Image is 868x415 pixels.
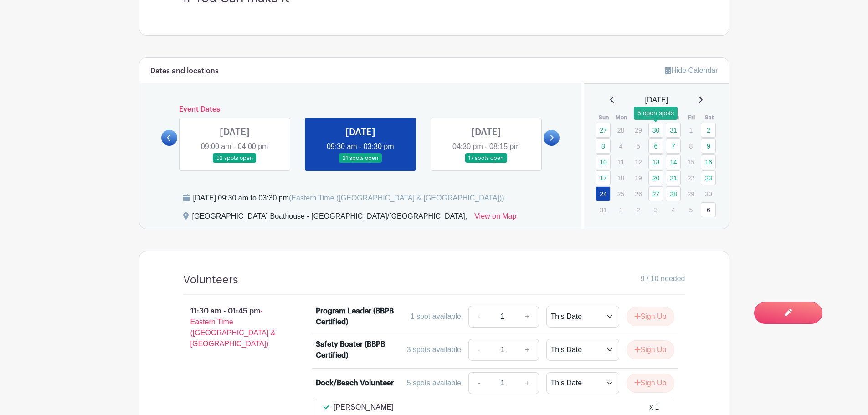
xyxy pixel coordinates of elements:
[648,203,663,217] p: 3
[613,187,628,201] p: 25
[631,203,646,217] p: 2
[666,138,681,154] a: 7
[666,154,681,169] a: 14
[701,170,716,185] a: 23
[683,203,699,217] p: 5
[613,203,628,217] p: 1
[596,186,611,201] a: 24
[596,123,611,138] a: 27
[316,339,395,361] div: Safety Boater (BBPB Certified)
[169,302,302,353] p: 11:30 am - 01:45 pm
[631,139,646,153] p: 5
[648,123,663,138] a: 30
[641,273,685,284] span: 9 / 10 needed
[468,339,489,361] a: -
[407,344,461,355] div: 3 spots available
[630,113,648,122] th: Tue
[701,187,716,201] p: 30
[183,273,238,287] h4: Volunteers
[701,123,716,138] a: 2
[627,340,674,359] button: Sign Up
[666,123,681,138] a: 31
[648,186,663,201] a: 27
[177,105,544,114] h6: Event Dates
[316,306,395,328] div: Program Leader (BBPB Certified)
[683,155,699,169] p: 15
[683,123,699,137] p: 1
[683,113,701,122] th: Fri
[631,155,646,169] p: 12
[613,139,628,153] p: 4
[596,203,611,217] p: 31
[407,378,461,389] div: 5 spots available
[631,123,646,137] p: 29
[648,138,663,154] a: 6
[613,171,628,185] p: 18
[596,170,611,185] a: 17
[627,374,674,393] button: Sign Up
[701,202,716,217] a: 6
[192,211,467,225] div: [GEOGRAPHIC_DATA] Boathouse - [GEOGRAPHIC_DATA]/[GEOGRAPHIC_DATA],
[596,138,611,154] a: 3
[648,170,663,185] a: 20
[665,67,718,74] a: Hide Calendar
[645,95,668,106] span: [DATE]
[701,138,716,154] a: 9
[411,311,461,322] div: 1 spot available
[666,186,681,201] a: 28
[474,211,516,225] a: View on Map
[683,139,699,153] p: 8
[613,155,628,169] p: 11
[627,307,674,326] button: Sign Up
[193,193,504,204] div: [DATE] 09:30 am to 03:30 pm
[631,187,646,201] p: 26
[700,113,718,122] th: Sat
[649,402,659,413] div: x 1
[701,154,716,169] a: 16
[468,306,489,328] a: -
[595,113,613,122] th: Sun
[289,194,504,202] span: (Eastern Time ([GEOGRAPHIC_DATA] & [GEOGRAPHIC_DATA]))
[666,203,681,217] p: 4
[516,306,539,328] a: +
[334,402,394,413] p: [PERSON_NAME]
[468,372,489,394] a: -
[683,171,699,185] p: 22
[666,170,681,185] a: 21
[631,171,646,185] p: 19
[150,67,219,76] h6: Dates and locations
[634,107,678,120] div: 5 open spots
[596,154,611,169] a: 10
[516,339,539,361] a: +
[190,307,276,348] span: - Eastern Time ([GEOGRAPHIC_DATA] & [GEOGRAPHIC_DATA])
[648,154,663,169] a: 13
[683,187,699,201] p: 29
[516,372,539,394] a: +
[613,123,628,137] p: 28
[316,378,394,389] div: Dock/Beach Volunteer
[613,113,631,122] th: Mon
